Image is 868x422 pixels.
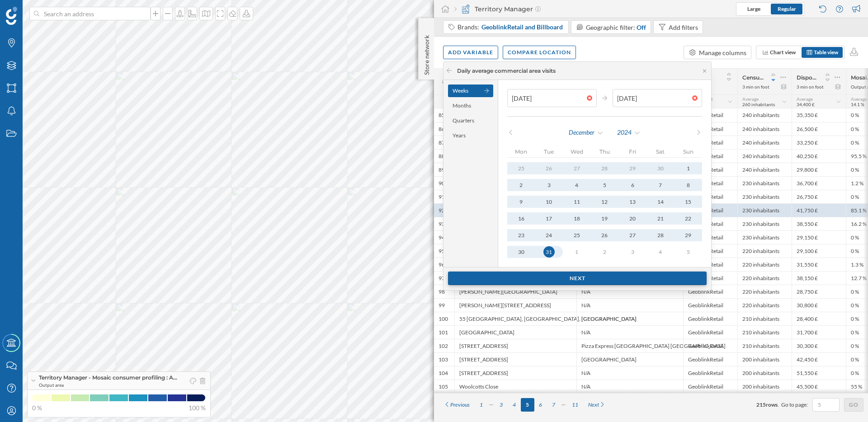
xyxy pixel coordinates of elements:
[792,122,846,136] div: 26,500 £
[576,325,683,339] div: N/A
[792,203,846,217] div: 41,750 £
[683,285,737,298] div: GeoblinkRetail
[563,246,591,258] button: 1
[439,207,445,214] div: 92
[737,217,792,230] div: 230 inhabitants
[797,102,815,107] span: 34,400 £
[792,285,846,298] div: 28,750 £
[591,179,619,191] div: 5
[683,380,737,393] div: GeoblinkRetail
[618,179,646,191] button: 6
[543,246,555,258] div: 31
[618,230,646,241] div: 27
[439,315,448,323] div: 100
[454,298,576,312] div: [PERSON_NAME][STREET_ADDRESS]
[439,112,445,119] div: 85
[189,403,206,413] span: 100 %
[737,258,792,271] div: 220 inhabitants
[646,246,675,258] button: 4
[439,275,445,282] div: 97
[618,246,646,258] div: 3
[591,213,619,224] div: 19
[39,382,177,388] span: Output area
[591,229,619,241] button: 26
[458,23,563,32] div: Brands:
[792,163,846,176] div: 29,800 £
[448,114,493,127] div: Quarters
[576,298,683,312] div: N/A
[792,271,846,285] div: 38,150 £
[778,401,779,408] span: .
[797,84,824,90] div: 3 min on foot
[737,380,792,393] div: 200 inhabitants
[535,213,563,224] div: 17
[18,6,62,14] span: Assistance
[439,370,448,377] div: 104
[792,149,846,163] div: 40,250 £
[507,179,535,191] button: 2
[507,213,535,224] div: 16
[535,230,563,241] div: 24
[507,162,535,174] button: 25
[439,356,448,363] div: 103
[591,196,619,208] button: 12
[674,246,702,258] div: 5
[507,163,535,174] div: 25
[737,312,792,325] div: 210 inhabitants
[646,196,675,208] button: 14
[576,366,683,380] div: N/A
[737,136,792,149] div: 240 inhabitants
[439,78,450,86] span: #
[674,196,702,207] div: 15
[454,285,576,298] div: [PERSON_NAME][GEOGRAPHIC_DATA]
[591,246,619,258] div: 2
[646,179,675,191] div: 7
[737,325,792,339] div: 210 inhabitants
[815,400,837,409] input: 5
[646,212,675,225] button: 21
[683,312,737,325] div: GeoblinkRetail
[439,220,445,228] div: 93
[737,108,792,122] div: 240 inhabitants
[756,401,766,408] span: 215
[646,163,675,174] div: 30
[737,339,792,352] div: 210 inhabitants
[507,179,535,191] div: 2
[576,339,683,352] div: Pizza Express [GEOGRAPHIC_DATA] [GEOGRAPHIC_DATA]
[563,229,591,241] button: 25
[535,246,563,258] button: 31
[792,190,846,203] div: 26,750 £
[507,246,535,258] button: 30
[674,179,702,191] button: 8
[454,325,576,339] div: [GEOGRAPHIC_DATA]
[742,74,764,81] span: Census population
[535,162,563,174] button: 26
[618,196,646,207] div: 13
[454,312,576,325] div: 55 [GEOGRAPHIC_DATA], [GEOGRAPHIC_DATA], [GEOGRAPHIC_DATA]
[563,179,591,191] button: 4
[683,325,737,339] div: GeoblinkRetail
[646,148,675,155] p: Sat
[674,230,702,241] div: 29
[792,298,846,312] div: 30,800 £
[563,213,591,224] div: 18
[591,179,619,191] button: 5
[563,163,591,174] div: 27
[439,126,445,133] div: 86
[674,246,702,258] button: 5
[563,162,591,174] button: 27
[742,96,759,102] span: Average
[535,196,563,208] button: 10
[797,74,819,81] span: Disposable income
[563,246,591,258] div: 1
[674,179,702,191] div: 8
[507,196,535,208] button: 9
[737,203,792,217] div: 230 inhabitants
[448,99,493,112] div: Months
[439,261,445,268] div: 96
[618,163,646,174] div: 29
[792,217,846,230] div: 38,550 £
